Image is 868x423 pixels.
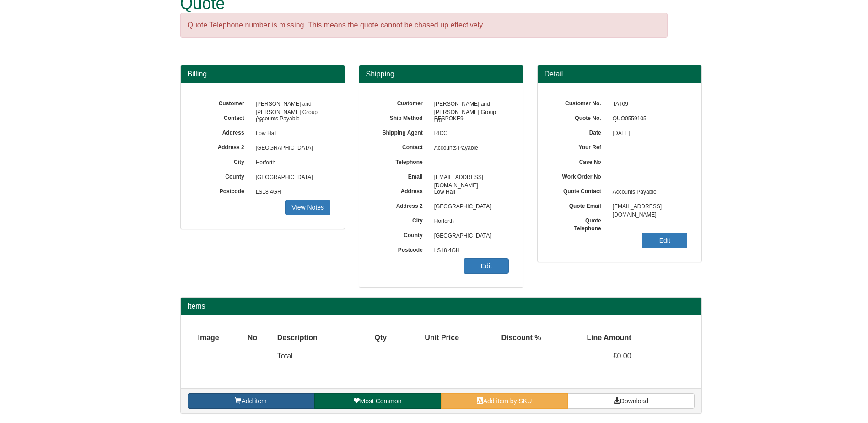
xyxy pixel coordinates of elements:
[194,97,251,108] label: Customer
[194,156,251,166] label: City
[194,141,251,152] label: Address 2
[188,70,338,78] h3: Billing
[251,170,331,185] span: [GEOGRAPHIC_DATA]
[241,397,266,405] span: Add item
[251,156,331,170] span: Horforth
[568,393,695,409] a: Download
[430,170,509,185] span: [EMAIL_ADDRESS][DOMAIN_NAME]
[194,126,251,137] label: Address
[430,200,509,214] span: [GEOGRAPHIC_DATA]
[430,244,509,258] span: LS18 4GH
[551,185,608,195] label: Quote Contact
[373,244,430,254] label: Postcode
[551,126,608,137] label: Date
[274,347,356,365] td: Total
[373,141,430,152] label: Contact
[430,229,509,244] span: [GEOGRAPHIC_DATA]
[551,97,608,108] label: Customer No.
[483,397,532,405] span: Add item by SKU
[373,200,430,210] label: Address 2
[613,352,631,360] span: £0.00
[390,329,463,347] th: Unit Price
[373,112,430,122] label: Ship Method
[285,200,330,215] a: View Notes
[608,112,688,126] span: QUO0559105
[366,70,516,78] h3: Shipping
[545,70,695,78] h3: Detail
[551,170,608,181] label: Work Order No
[642,233,687,248] a: Edit
[373,97,430,108] label: Customer
[373,156,430,166] label: Telephone
[373,170,430,181] label: Email
[608,126,688,141] span: [DATE]
[373,185,430,195] label: Address
[608,97,688,112] span: TAT09
[551,141,608,152] label: Your Ref
[251,112,331,126] span: Accounts Payable
[620,397,648,405] span: Download
[551,112,608,122] label: Quote No.
[356,329,390,347] th: Qty
[194,170,251,181] label: County
[608,185,688,200] span: Accounts Payable
[194,112,251,122] label: Contact
[244,329,274,347] th: No
[194,185,251,195] label: Postcode
[430,97,509,112] span: [PERSON_NAME] and [PERSON_NAME] Group Ltd
[194,329,244,347] th: Image
[430,141,509,156] span: Accounts Payable
[430,214,509,229] span: Horforth
[274,329,356,347] th: Description
[251,185,331,200] span: LS18 4GH
[608,200,688,214] span: [EMAIL_ADDRESS][DOMAIN_NAME]
[430,185,509,200] span: Low Hall
[373,126,430,137] label: Shipping Agent
[551,200,608,210] label: Quote Email
[373,214,430,225] label: City
[251,141,331,156] span: [GEOGRAPHIC_DATA]
[430,126,509,141] span: RICO
[373,229,430,239] label: County
[430,112,509,126] span: BESPOKE9
[551,156,608,166] label: Case No
[180,13,668,38] div: Quote Telephone number is missing. This means the quote cannot be chased up effectively.
[463,329,545,347] th: Discount %
[360,397,401,405] span: Most Common
[464,258,509,274] a: Edit
[545,329,635,347] th: Line Amount
[188,302,695,310] h2: Items
[551,214,608,233] label: Quote Telephone
[251,126,331,141] span: Low Hall
[251,97,331,112] span: [PERSON_NAME] and [PERSON_NAME] Group Ltd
